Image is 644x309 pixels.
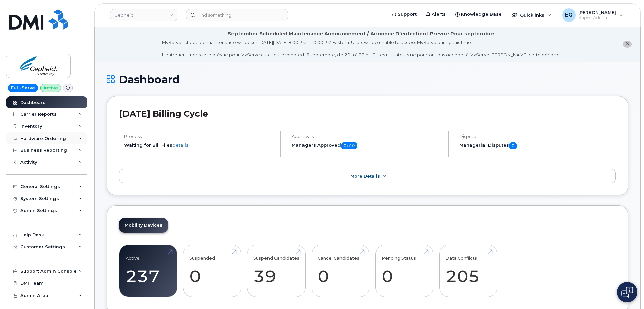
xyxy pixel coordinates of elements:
[107,74,628,85] h1: Dashboard
[189,249,235,293] a: Suspended 0
[119,109,616,119] h2: [DATE] Billing Cycle
[509,142,517,149] span: 0
[621,287,633,298] img: Open chat
[253,249,299,293] a: Suspend Candidates 39
[459,142,616,149] h5: Managerial Disputes
[119,218,168,233] a: Mobility Devices
[292,134,442,139] h4: Approvals
[350,173,380,179] span: More Details
[382,249,427,293] a: Pending Status 0
[126,249,171,293] a: Active 237
[459,134,616,139] h4: Disputes
[162,39,561,58] div: MyServe scheduled maintenance will occur [DATE][DATE] 8:00 PM - 10:00 PM Eastern. Users will be u...
[124,134,275,139] h4: Process
[445,249,491,293] a: Data Conflicts 205
[318,249,363,293] a: Cancel Candidates 0
[172,142,189,148] a: details
[124,142,275,148] li: Waiting for Bill Files
[341,142,357,149] span: 0 of 0
[292,142,442,149] h5: Managers Approved
[228,30,494,37] div: September Scheduled Maintenance Announcement / Annonce D'entretient Prévue Pour septembre
[623,41,632,48] button: close notification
